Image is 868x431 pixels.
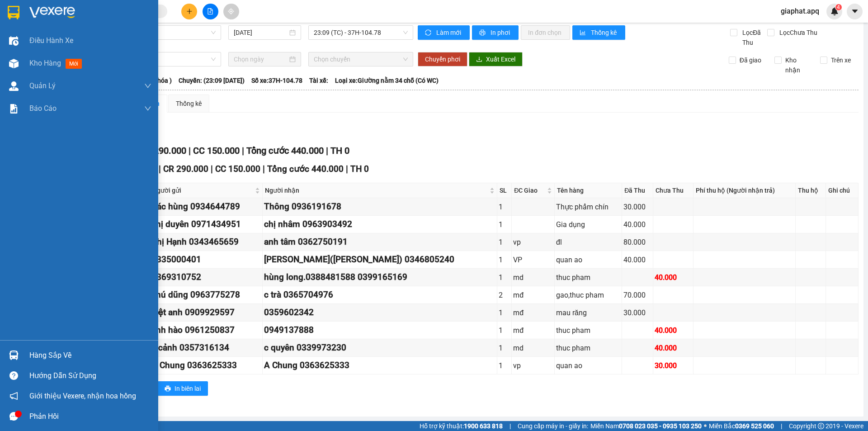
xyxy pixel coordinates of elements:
span: message [9,412,18,421]
button: Chuyển phơi [418,52,467,66]
button: printerIn biên lai [157,381,208,396]
input: 14/10/2025 [234,28,288,38]
div: mđ [513,289,553,301]
button: In đơn chọn [521,25,570,40]
th: Đã Thu [622,183,653,198]
div: VP [513,254,553,265]
span: Thống kê [591,28,618,38]
button: plus [181,4,197,19]
div: thuc pham [556,342,620,354]
span: down [144,82,151,90]
span: Lọc Chưa Thu [776,28,819,38]
div: 1 [499,219,510,230]
strong: 0369 525 060 [735,422,774,430]
div: chú dũng 0963775278 [151,288,261,302]
strong: 0708 023 035 - 0935 103 250 [619,422,702,430]
span: Xuất Excel [486,54,515,64]
span: 23:09 (TC) - 37H-104.78 [314,26,408,39]
span: printer [165,385,171,393]
span: caret-down [851,7,859,15]
img: warehouse-icon [9,350,19,360]
div: 40.000 [623,219,651,230]
div: 1 [499,307,510,318]
img: warehouse-icon [9,36,19,46]
div: Hướng dẫn sử dụng [29,369,151,383]
span: Miền Bắc [709,421,774,431]
span: question-circle [9,371,18,380]
div: 40.000 [623,254,651,265]
span: Trên xe [827,55,854,65]
button: downloadXuất Excel [469,52,523,66]
div: chị nhâm 0963903492 [264,218,495,231]
span: ĐC Giao [514,185,545,195]
span: Làm mới [436,28,462,38]
div: md [513,272,553,283]
span: | [781,421,782,431]
span: CR 290.000 [140,145,186,156]
th: Phí thu hộ (Người nhận trả) [693,183,796,198]
div: mđ [513,307,553,318]
span: | [159,164,161,174]
div: 30.000 [655,360,692,371]
div: việt anh 0909929597 [151,306,261,319]
span: Tài xế: [309,76,328,85]
div: mau răng [556,307,620,318]
span: | [346,164,348,174]
span: copyright [818,423,824,429]
span: | [211,164,213,174]
span: ⚪️ [704,424,707,428]
div: quan ao [556,254,620,265]
div: 1 [499,237,510,248]
span: printer [479,29,487,37]
span: Hỗ trợ kỹ thuật: [420,421,503,431]
span: Đã giao [736,55,765,65]
div: Thông 0936191678 [264,200,495,213]
div: 0359602342 [264,306,495,319]
div: chị duyên 0971434951 [151,218,261,231]
span: 4 [837,4,840,10]
img: logo-vxr [8,6,19,19]
span: file-add [207,8,213,14]
img: solution-icon [9,104,19,114]
span: download [476,56,482,63]
th: Tên hàng [555,183,622,198]
button: file-add [203,4,218,19]
div: gao,thuc pham [556,289,620,301]
th: Ghi chú [826,183,859,198]
div: Gia dụng [556,219,620,230]
div: Hàng sắp về [29,349,151,362]
div: mđ [513,325,553,336]
span: notification [9,392,18,400]
div: hùng long.0388481588 0399165169 [264,270,495,284]
span: bar-chart [580,29,587,37]
span: | [509,421,511,431]
span: Miền Nam [590,421,702,431]
span: Kho hàng [29,59,61,67]
div: đl [556,237,620,248]
div: Chị Hạnh 0343465659 [151,235,261,249]
span: giaphat.apq [774,5,826,17]
strong: 1900 633 818 [464,422,503,430]
div: Thống kê [176,99,202,109]
img: warehouse-icon [9,59,19,68]
div: 80.000 [623,237,651,248]
span: plus [186,8,193,14]
div: [PERSON_NAME]([PERSON_NAME]) 0346805240 [264,253,495,266]
div: 1 [499,360,510,371]
span: | [242,145,244,156]
div: Bác hùng 0934644789 [151,200,261,213]
span: aim [228,8,234,14]
div: 0335000401 [151,253,261,266]
span: CC 150.000 [193,145,240,156]
span: Người nhận [265,185,488,195]
div: 0949137888 [264,323,495,337]
div: md [513,342,553,354]
span: Báo cáo [29,103,57,114]
div: 1 [499,254,510,265]
div: vp [513,360,553,371]
div: thuc pham [556,325,620,336]
div: vp [513,237,553,248]
span: CR 290.000 [163,164,208,174]
div: Phản hồi [29,410,151,423]
div: 1 [499,201,510,213]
